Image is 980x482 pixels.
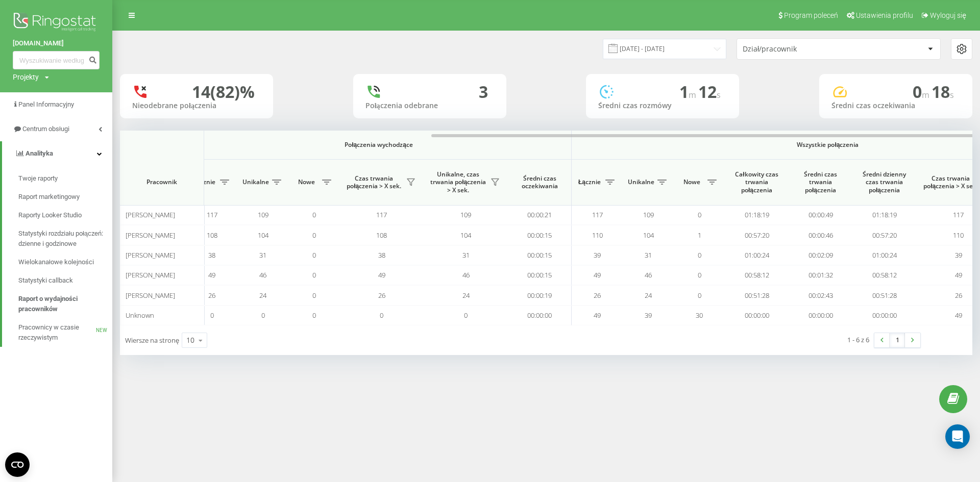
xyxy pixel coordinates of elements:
td: 00:00:15 [508,245,572,265]
span: 0 [464,311,468,320]
span: 0 [312,291,316,300]
span: 46 [462,270,470,280]
span: 0 [261,311,265,320]
td: 00:00:00 [789,306,852,325]
span: Nowe [293,178,319,186]
span: Ustawienia profilu [856,11,913,19]
span: 117 [592,210,603,219]
div: 1 - 6 z 6 [847,335,869,345]
td: 01:00:24 [852,245,916,265]
span: Łącznie [191,178,217,186]
span: 117 [207,210,217,219]
td: 00:00:19 [508,285,572,305]
span: 24 [645,291,652,300]
span: 117 [953,210,964,219]
td: 00:00:15 [508,225,572,245]
span: Czas trwania połączenia > X sek. [345,174,403,190]
span: Całkowity czas trwania połączenia [732,170,781,194]
td: 00:58:12 [852,265,916,285]
span: 0 [312,270,316,280]
a: Pracownicy w czasie rzeczywistymNEW [18,318,112,347]
span: 0 [312,231,316,240]
div: 14 (82)% [192,82,255,102]
span: 49 [208,270,215,280]
span: Wyloguj się [930,11,966,19]
span: 104 [643,231,654,240]
span: Analityka [26,149,53,157]
div: Średni czas rozmówy [598,102,727,110]
a: Raport marketingowy [18,188,112,206]
span: Łącznie [577,178,602,186]
img: Ringostat logo [13,10,100,36]
div: Nieodebrane połączenia [132,102,261,110]
a: [DOMAIN_NAME] [13,38,100,48]
span: 110 [953,231,964,240]
span: 31 [259,250,266,260]
span: Unikalne [242,178,269,186]
span: 108 [376,231,387,240]
a: Wielokanałowe kolejności [18,253,112,271]
span: 109 [643,210,654,219]
span: Średni czas trwania połączenia [796,170,845,194]
td: 00:00:00 [852,306,916,325]
span: 24 [259,291,266,300]
span: 46 [259,270,266,280]
span: 104 [258,231,268,240]
span: 49 [594,270,601,280]
span: Raport marketingowy [18,192,80,202]
td: 00:02:43 [789,285,852,305]
td: 00:00:15 [508,265,572,285]
span: [PERSON_NAME] [126,291,175,300]
span: 31 [462,250,470,260]
span: Statystyki callback [18,275,73,286]
span: 46 [645,270,652,280]
span: 0 [312,311,316,320]
td: 00:51:28 [852,285,916,305]
span: m [689,89,698,100]
span: Raporty Looker Studio [18,210,82,220]
a: Twoje raporty [18,169,112,188]
span: 108 [207,231,217,240]
a: Analityka [2,141,112,166]
span: 0 [312,250,316,260]
span: Wiersze na stronę [125,336,179,345]
td: 00:00:00 [725,306,789,325]
td: 00:01:32 [789,265,852,285]
span: Średni czas oczekiwania [516,174,563,190]
span: 26 [955,291,962,300]
span: Centrum obsługi [22,125,69,133]
span: 117 [376,210,387,219]
td: 00:00:00 [508,306,572,325]
td: 00:02:09 [789,245,852,265]
span: 12 [698,81,721,103]
span: Czas trwania połączenia > X sek. [921,174,980,190]
span: [PERSON_NAME] [126,210,175,219]
span: Pracownik [129,178,195,186]
div: 3 [479,82,488,102]
span: 49 [955,270,962,280]
span: 39 [645,311,652,320]
span: 0 [913,81,932,103]
span: [PERSON_NAME] [126,250,175,260]
a: 1 [890,333,905,347]
span: 0 [698,210,701,219]
span: 49 [955,311,962,320]
span: 0 [380,311,383,320]
span: 24 [462,291,470,300]
span: Panel Informacyjny [18,100,74,108]
span: 110 [592,231,603,240]
td: 00:51:28 [725,285,789,305]
button: Open CMP widget [5,452,30,477]
a: Statystyki callback [18,271,112,290]
span: Unikalne, czas trwania połączenia > X sek. [429,170,487,194]
span: 31 [645,250,652,260]
span: 39 [594,250,601,260]
span: 0 [312,210,316,219]
span: 49 [594,311,601,320]
span: Statystyki rozdziału połączeń: dzienne i godzinowe [18,229,107,249]
span: 1 [679,81,698,103]
div: Średni czas oczekiwania [831,102,960,110]
td: 00:00:49 [789,205,852,225]
td: 00:57:20 [852,225,916,245]
a: Statystyki rozdziału połączeń: dzienne i godzinowe [18,224,112,253]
